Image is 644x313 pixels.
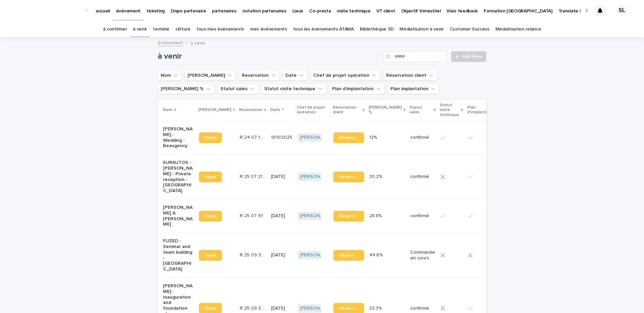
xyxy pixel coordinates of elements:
[199,132,222,143] a: Open
[204,135,216,140] span: Open
[158,154,542,199] tr: EURAUTOS - [PERSON_NAME] - Private reception - [GEOGRAPHIC_DATA]OpenR 25 07 2127R 25 07 2127 [DAT...
[239,70,280,81] button: Reservation
[297,104,329,116] p: Chef de projet opération
[339,306,359,311] span: Réservation
[339,253,359,258] span: Réservation
[175,21,191,37] a: clôturé
[369,104,402,116] p: [PERSON_NAME] %
[240,133,267,140] p: R 24 07 1026
[333,104,361,116] p: Réservation client
[199,172,222,182] a: Open
[410,250,435,261] p: Commande en cours
[369,212,383,219] p: 28.8%
[240,304,267,311] p: R 25 09 397
[240,212,264,219] p: R 25 07 91
[271,252,292,258] p: [DATE]
[163,160,194,194] p: EURAUTOS - [PERSON_NAME] - Private reception - [GEOGRAPHIC_DATA]
[369,304,383,311] p: 32.3%
[410,306,435,311] p: confirmé
[184,70,236,81] button: Lien Stacker
[133,21,147,37] a: à venir
[271,135,292,140] p: 13/9/2025
[300,135,337,140] a: [PERSON_NAME]
[271,174,292,180] p: [DATE]
[450,21,489,37] a: Customer Success
[467,104,495,116] p: Plan d'implantation
[300,252,337,258] a: [PERSON_NAME]
[13,4,78,17] img: Ls34BcGeRexTGTNfXpUC
[270,106,280,114] p: Date
[240,251,267,258] p: R 25 09 395
[387,83,439,94] button: Plan implantation
[204,175,216,179] span: Open
[333,250,364,261] a: Réservation
[217,83,259,94] button: Statut sales
[204,253,216,258] span: Open
[410,213,435,219] p: confirmé
[158,52,381,61] h1: à venir
[239,106,263,114] p: Reservation
[158,233,542,278] tr: FUZED - Seminar and team building - [GEOGRAPHIC_DATA]OpenR 25 09 395R 25 09 395 [DATE][PERSON_NAM...
[282,70,308,81] button: Date
[163,106,172,114] p: Nom
[300,306,337,311] a: [PERSON_NAME]
[339,214,359,218] span: Réservation
[163,238,194,272] p: FUZED - Seminar and team building - [GEOGRAPHIC_DATA]
[333,211,364,222] a: Réservation
[360,21,393,37] a: Bibliothèque 3D
[158,70,182,81] button: Nom
[300,174,337,180] a: [PERSON_NAME]
[163,205,194,227] p: [PERSON_NAME] & [PERSON_NAME]
[462,54,482,59] span: Add New
[204,214,216,218] span: Open
[250,21,287,37] a: mes événements
[451,51,486,62] a: Add New
[271,306,292,311] p: [DATE]
[300,213,337,219] a: [PERSON_NAME]
[198,106,231,114] p: [PERSON_NAME]
[271,213,292,219] p: [DATE]
[440,102,459,119] p: Statut visite technique
[191,39,205,46] p: à venir
[339,135,359,140] span: Réservation
[369,251,384,258] p: 44.6%
[410,135,435,140] p: confirmé
[293,21,354,37] a: tous les événements ATAWA
[369,173,383,180] p: 30.2%
[333,172,364,182] a: Réservation
[383,70,437,81] button: Réservation client
[410,104,432,116] p: Statut sales
[163,126,194,149] p: [PERSON_NAME] - Wedding - Beaugency
[383,51,447,62] input: Search
[153,21,169,37] a: terminé
[399,21,444,37] a: Médiatisation à venir
[197,21,244,37] a: tous mes événements
[339,175,359,179] span: Réservation
[310,70,380,81] button: Chef de projet opération
[333,132,364,143] a: Réservation
[329,83,385,94] button: Plan d'implantation
[616,5,627,16] div: SL
[199,250,222,261] a: Open
[240,173,267,180] p: R 25 07 2127
[158,83,215,94] button: Marge %
[369,133,378,140] p: 12%
[158,199,542,233] tr: [PERSON_NAME] & [PERSON_NAME]OpenR 25 07 91R 25 07 91 [DATE][PERSON_NAME] Réservation28.8%28.8% c...
[158,39,183,46] a: événement
[261,83,326,94] button: Statut visite technique
[495,21,541,37] a: Médiatisation relance
[158,121,542,154] tr: [PERSON_NAME] - Wedding - BeaugencyOpenR 24 07 1026R 24 07 1026 13/9/2025[PERSON_NAME] Réservatio...
[410,174,435,180] p: confirmé
[199,211,222,222] a: Open
[103,21,127,37] a: à confirmer
[204,306,216,311] span: Open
